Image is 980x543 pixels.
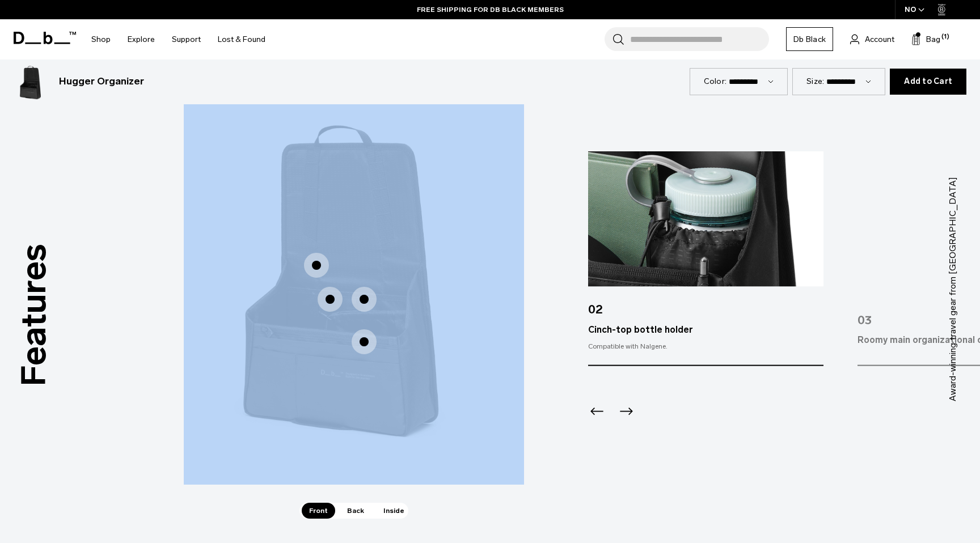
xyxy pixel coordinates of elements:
[59,74,144,89] h3: Hugger Organizer
[588,287,823,323] div: 02
[588,323,823,337] div: Cinch-top bottle holder
[850,32,894,46] a: Account
[14,63,50,100] img: Hugger Organizer Black Out
[8,244,60,387] h3: Features
[617,402,632,427] div: Next slide
[128,19,155,60] a: Explore
[890,69,966,95] button: Add to Cart
[904,77,952,86] span: Add to Cart
[588,341,823,351] div: Compatible with Nalgene.
[218,19,265,60] a: Lost & Found
[911,32,940,46] button: Bag (1)
[865,33,894,45] span: Account
[588,151,823,366] div: 2 / 4
[302,503,335,519] span: Front
[704,75,727,87] label: Color:
[806,75,824,87] label: Size:
[417,5,564,15] a: FREE SHIPPING FOR DB BLACK MEMBERS
[926,33,940,45] span: Bag
[91,19,111,60] a: Shop
[941,32,949,42] span: (1)
[376,503,412,519] span: Inside
[83,19,274,60] nav: Main Navigation
[172,19,201,60] a: Support
[588,402,603,427] div: Previous slide
[786,27,833,51] a: Db Black
[184,60,524,503] div: 1 / 3
[340,503,371,519] span: Back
